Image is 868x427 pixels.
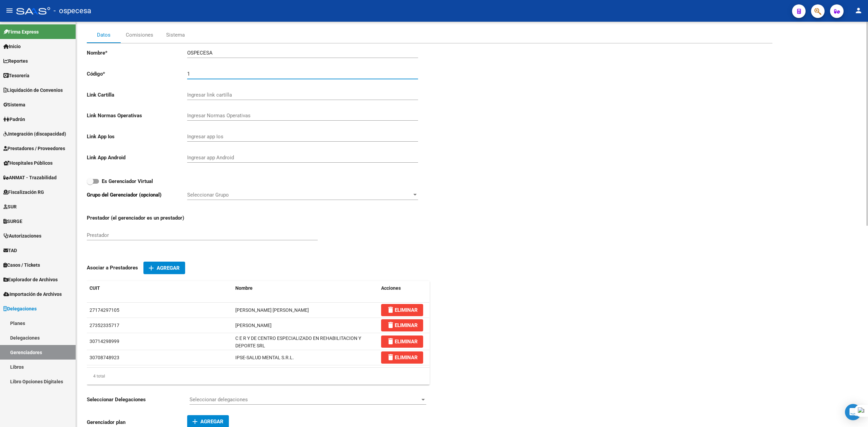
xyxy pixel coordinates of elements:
p: Asociar a Prestadores [87,264,138,271]
p: Gerenciador plan [87,419,187,426]
span: Prestadores / Proveedores [3,145,65,152]
span: Importación de Archivos [3,290,62,298]
button: ELIMINAR [381,335,423,348]
span: IPSE-SALUD MENTAL S.R.L. [235,355,294,360]
mat-icon: delete [387,306,395,314]
div: 4 total [87,368,430,385]
p: Seleccionar Delegaciones [87,396,190,403]
span: SUR [3,203,17,210]
span: SURGE [3,218,22,225]
span: Agregar [157,265,180,271]
div: Comisiones [126,31,153,39]
span: Autorizaciones [3,232,41,240]
span: 27352335717 [90,323,119,328]
span: Casos / Tickets [3,261,40,269]
button: Agregar [143,262,185,274]
mat-icon: delete [387,321,395,329]
button: ELIMINAR [381,319,423,331]
p: Link Cartilla [87,91,187,99]
span: CHAYLE ELIZABETH JAEL [235,323,272,328]
mat-icon: menu [5,6,14,15]
span: 30714298999 [90,339,119,344]
span: ELIMINAR [387,339,418,345]
span: Fiscalización RG [3,188,44,196]
div: Datos [97,31,111,39]
span: Seleccionar delegaciones [190,396,420,403]
mat-icon: delete [387,337,395,345]
div: Sistema [166,31,185,39]
mat-icon: delete [387,353,395,361]
span: Padrón [3,116,25,123]
span: Inicio [3,43,21,50]
p: Link App Android [87,154,187,161]
span: Sistema [3,101,25,108]
p: Nombre [87,49,187,57]
span: 27174297105 [90,307,119,313]
strong: Es Gerenciador Virtual [102,178,153,184]
span: ELIMINAR [387,322,418,328]
p: Prestador (el gerenciador es un prestador) [87,214,190,222]
p: Link App Ios [87,133,187,140]
span: Agregar [200,419,223,425]
div: Open Intercom Messenger [845,404,861,420]
span: Integración (discapacidad) [3,130,66,138]
span: Liquidación de Convenios [3,86,63,94]
span: - ospecesa [54,3,91,18]
span: ELIMINAR [387,354,418,361]
span: Hospitales Públicos [3,159,53,167]
button: ELIMINAR [381,351,423,364]
p: Link Normas Operativas [87,112,187,119]
span: C E R Y DE CENTRO ESPECIALIZADO EN REHABILITACION Y DEPORTE SRL [235,335,361,349]
p: Grupo del Gerenciador (opcional) [87,191,187,199]
span: Tesorería [3,72,29,79]
span: SILVA ANA MARIA [235,307,309,313]
span: Delegaciones [3,305,37,312]
span: Explorador de Archivos [3,276,58,283]
span: 30708748923 [90,355,119,360]
mat-icon: person [854,6,863,15]
p: Código [87,70,187,78]
span: Reportes [3,57,28,65]
datatable-header-cell: Nombre [233,281,378,296]
mat-icon: add [147,264,155,272]
span: ANMAT - Trazabilidad [3,174,57,181]
datatable-header-cell: CUIT [87,281,233,296]
mat-icon: add [191,418,199,426]
span: CUIT [90,285,100,291]
span: Firma Express [3,28,39,36]
datatable-header-cell: Acciones [378,281,429,296]
span: ELIMINAR [387,307,418,313]
span: Acciones [381,285,401,291]
button: ELIMINAR [381,304,423,316]
span: Nombre [235,285,253,291]
span: Seleccionar Grupo [187,192,412,198]
span: TAD [3,247,17,254]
